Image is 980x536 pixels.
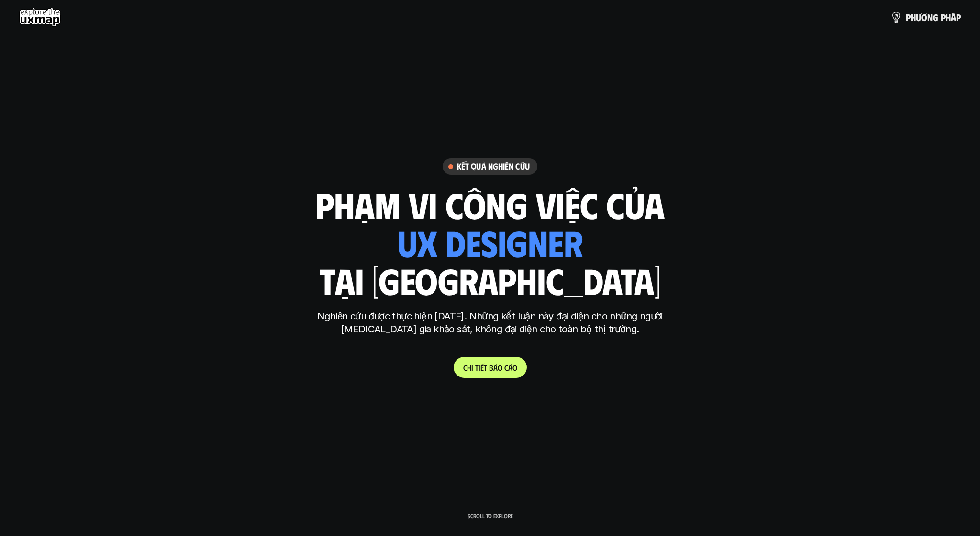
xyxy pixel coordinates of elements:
span: p [941,12,946,23]
span: i [471,363,473,372]
span: b [489,363,493,372]
span: ế [480,363,484,372]
span: p [956,12,961,23]
span: c [504,363,508,372]
span: o [498,363,502,372]
span: o [512,363,517,372]
span: ư [916,12,921,23]
span: h [911,12,916,23]
a: phươngpháp [891,8,961,27]
p: Nghiên cứu được thực hiện [DATE]. Những kết luận này đại diện cho những người [MEDICAL_DATA] gia ... [311,310,669,336]
span: i [479,363,480,372]
h1: phạm vi công việc của [315,184,665,225]
span: C [463,363,467,372]
span: n [927,12,933,23]
span: t [484,363,487,372]
span: á [951,12,956,23]
span: á [508,363,512,372]
span: g [933,12,938,23]
span: p [906,12,911,23]
h6: Kết quả nghiên cứu [457,161,530,172]
p: Scroll to explore [468,513,513,519]
span: t [475,363,479,372]
h1: tại [GEOGRAPHIC_DATA] [320,260,661,300]
span: h [467,363,471,372]
span: ơ [921,12,927,23]
span: á [493,363,498,372]
a: Chitiếtbáocáo [454,357,527,378]
span: h [946,12,951,23]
